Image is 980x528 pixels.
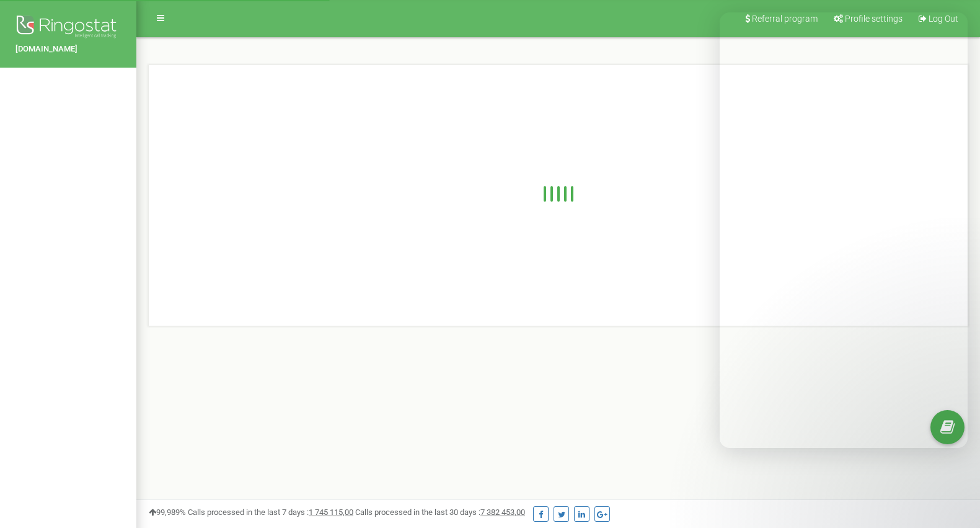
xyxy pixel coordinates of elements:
span: 99,989% [149,508,186,517]
span: Calls processed in the last 30 days : [355,508,525,517]
iframe: Intercom live chat [720,12,968,448]
u: 7 382 453,00 [480,508,525,517]
iframe: Intercom live chat [938,458,968,488]
a: [DOMAIN_NAME] [15,43,121,55]
img: Ringostat logo [15,12,121,43]
u: 1 745 115,00 [309,508,353,517]
span: Calls processed in the last 7 days : [188,508,353,517]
